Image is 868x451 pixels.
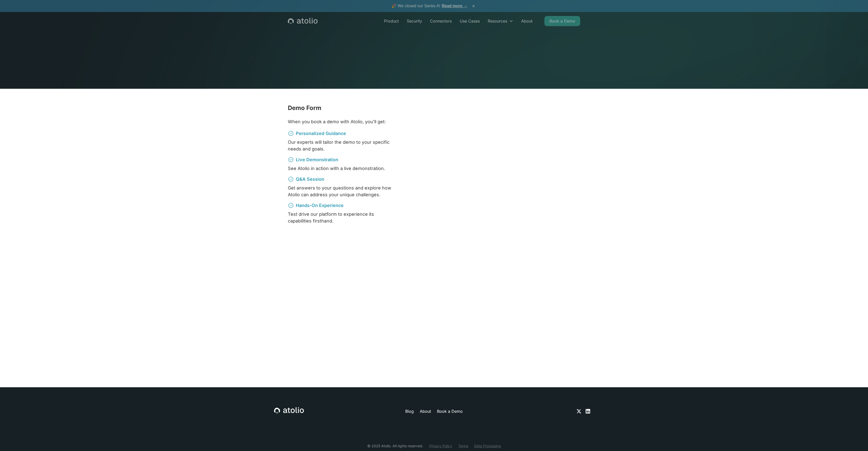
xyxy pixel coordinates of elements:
[405,408,414,414] a: Blog
[296,202,344,209] p: Hands-On Experience
[470,3,476,9] button: ×
[296,176,324,182] p: Q&A Session
[367,443,423,448] div: © 2025 Atolio. All rights reserved.
[288,18,318,24] a: home
[288,139,403,152] p: Our experts will tailor the demo to your specific needs and goals.
[403,16,426,26] a: Security
[380,16,403,26] a: Product
[420,408,431,414] a: About
[426,16,456,26] a: Connectors
[456,16,484,26] a: Use Cases
[288,104,321,111] strong: Demo Form
[437,408,463,414] a: Book a Demo
[544,16,580,26] a: Book a Demo
[392,3,467,9] span: 🎉 We closed our Series A!
[484,16,517,26] div: Resources
[442,4,467,8] a: Read more →
[288,211,392,224] p: Test drive our platform to experience its capabilities firsthand.
[440,104,553,366] iframe: Select a Date & Time - Calendly
[288,184,403,198] p: Get answers to your questions and explore how Atolio can address your unique challenges.
[288,118,403,125] p: When you book a demo with Atolio, you’ll get:
[517,16,536,26] a: About
[296,156,338,163] p: Live Demonstration
[288,165,403,172] p: See Atolio in action with a live demonstration.
[488,18,507,24] div: Resources
[458,443,468,448] a: Terms
[429,443,452,448] a: Privacy Policy
[474,443,501,448] a: Data Processing
[296,130,346,137] p: Personalized Guidance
